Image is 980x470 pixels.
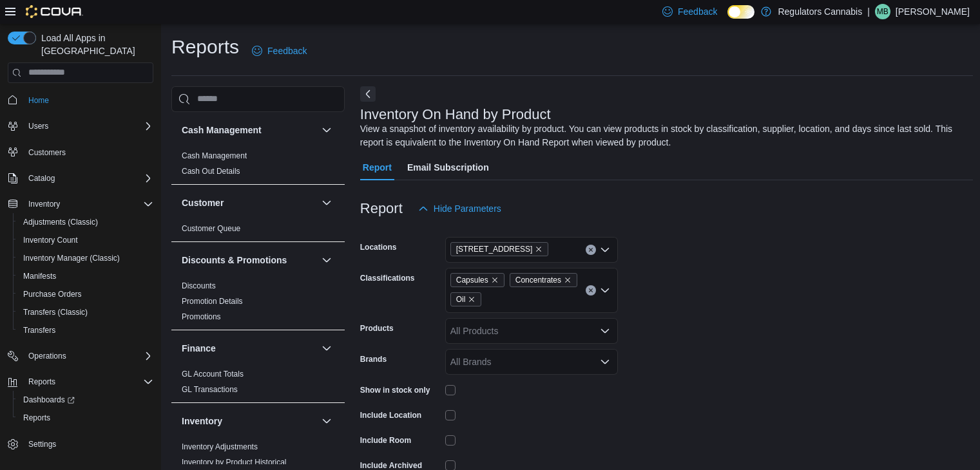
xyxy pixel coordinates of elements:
[23,196,153,212] span: Inventory
[23,171,153,186] span: Catalog
[319,341,334,356] button: Finance
[182,124,316,136] button: Cash Management
[23,374,153,390] span: Reports
[867,4,870,19] p: |
[182,151,247,160] a: Cash Management
[182,384,238,395] span: GL Transactions
[182,385,238,394] a: GL Transactions
[182,151,247,161] span: Cash Management
[360,435,411,446] label: Include Room
[28,121,48,131] span: Users
[171,366,345,402] div: Finance
[13,391,159,409] a: Dashboards
[182,442,258,452] span: Inventory Adjustments
[600,326,610,336] button: Open list of options
[18,392,153,408] span: Dashboards
[23,93,54,108] a: Home
[600,285,610,296] button: Open list of options
[3,117,159,135] button: Users
[36,32,153,57] span: Load All Apps in [GEOGRAPHIC_DATA]
[23,171,60,186] button: Catalog
[363,155,392,180] span: Report
[182,224,240,233] a: Customer Queue
[23,348,72,364] button: Operations
[18,305,93,320] a: Transfers (Classic)
[23,348,153,364] span: Operations
[3,91,159,109] button: Home
[28,95,49,106] span: Home
[18,232,153,248] span: Inventory Count
[18,250,153,266] span: Inventory Manager (Classic)
[18,410,55,426] a: Reports
[360,323,394,334] label: Products
[23,118,153,134] span: Users
[3,373,159,391] button: Reports
[13,303,159,321] button: Transfers (Classic)
[13,321,159,339] button: Transfers
[18,250,125,266] a: Inventory Manager (Classic)
[407,155,489,180] span: Email Subscription
[28,173,55,183] span: Catalog
[319,252,334,268] button: Discounts & Promotions
[434,202,501,215] span: Hide Parameters
[586,245,596,255] button: Clear input
[182,342,216,355] h3: Finance
[23,235,78,245] span: Inventory Count
[877,4,889,19] span: MB
[678,5,717,18] span: Feedback
[23,144,153,160] span: Customers
[182,223,240,234] span: Customer Queue
[600,245,610,255] button: Open list of options
[182,167,240,176] a: Cash Out Details
[182,296,243,306] span: Promotion Details
[28,147,66,158] span: Customers
[23,437,61,452] a: Settings
[23,436,153,452] span: Settings
[360,122,967,149] div: View a snapshot of inventory availability by product. You can view products in stock by classific...
[23,253,120,263] span: Inventory Manager (Classic)
[360,273,415,283] label: Classifications
[182,281,216,291] span: Discounts
[450,292,482,306] span: Oil
[23,92,153,108] span: Home
[28,351,66,361] span: Operations
[182,124,262,136] h3: Cash Management
[18,410,153,426] span: Reports
[456,243,533,256] span: [STREET_ADDRESS]
[18,214,153,230] span: Adjustments (Classic)
[3,435,159,453] button: Settings
[182,415,316,428] button: Inventory
[182,342,316,355] button: Finance
[18,323,153,338] span: Transfers
[23,196,65,212] button: Inventory
[13,285,159,303] button: Purchase Orders
[23,307,88,317] span: Transfers (Classic)
[182,166,240,176] span: Cash Out Details
[896,4,970,19] p: [PERSON_NAME]
[23,374,61,390] button: Reports
[18,287,87,302] a: Purchase Orders
[360,410,421,420] label: Include Location
[535,245,543,253] button: Remove 8486 Wyandotte St E from selection in this group
[182,297,243,306] a: Promotion Details
[468,296,476,303] button: Remove Oil from selection in this group
[182,254,287,267] h3: Discounts & Promotions
[564,276,572,284] button: Remove Concentrates from selection in this group
[13,249,159,267] button: Inventory Manager (Classic)
[3,195,159,213] button: Inventory
[171,278,345,330] div: Discounts & Promotions
[586,285,596,296] button: Clear input
[23,145,71,160] a: Customers
[450,273,504,287] span: Capsules
[28,199,60,209] span: Inventory
[360,107,551,122] h3: Inventory On Hand by Product
[182,458,287,467] a: Inventory by Product Historical
[23,217,98,227] span: Adjustments (Classic)
[13,213,159,231] button: Adjustments (Classic)
[360,201,403,216] h3: Report
[3,169,159,187] button: Catalog
[267,44,307,57] span: Feedback
[182,457,287,467] span: Inventory by Product Historical
[26,5,83,18] img: Cova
